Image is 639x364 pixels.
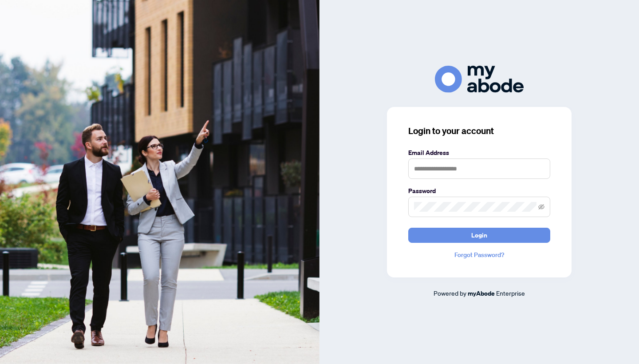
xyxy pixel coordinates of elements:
span: eye-invisible [538,204,544,210]
h3: Login to your account [408,125,550,137]
span: Powered by [434,289,466,297]
span: Login [471,228,487,242]
button: Login [408,228,550,243]
span: Enterprise [496,289,525,297]
a: Forgot Password? [408,250,550,260]
label: Password [408,186,550,196]
label: Email Address [408,148,550,158]
img: ma-logo [435,66,524,93]
a: myAbode [468,289,495,298]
